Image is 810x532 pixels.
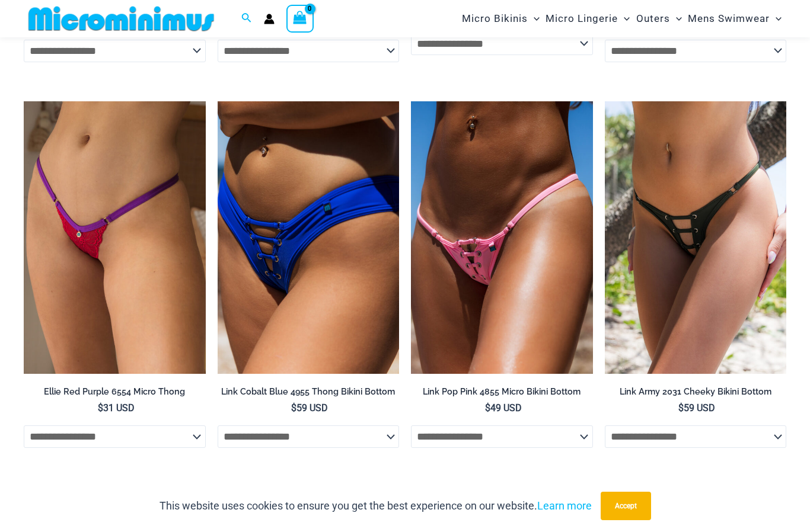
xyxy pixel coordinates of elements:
[291,402,296,414] span: $
[24,5,219,32] img: MM SHOP LOGO FLAT
[218,386,400,402] a: Link Cobalt Blue 4955 Thong Bikini Bottom
[485,402,522,414] bdi: 49 USD
[605,386,787,402] a: Link Army 2031 Cheeky Bikini Bottom
[636,4,670,34] span: Outers
[264,14,275,24] a: Account icon link
[685,4,785,34] a: Mens SwimwearMenu ToggleMenu Toggle
[618,4,630,34] span: Menu Toggle
[485,402,490,414] span: $
[462,4,528,34] span: Micro Bikinis
[543,4,633,34] a: Micro LingerieMenu ToggleMenu Toggle
[24,386,206,398] h2: Ellie Red Purple 6554 Micro Thong
[605,386,787,398] h2: Link Army 2031 Cheeky Bikini Bottom
[218,101,400,374] a: Link Cobalt Blue 4955 Bottom 02Link Cobalt Blue 4955 Bottom 03Link Cobalt Blue 4955 Bottom 03
[670,4,682,34] span: Menu Toggle
[633,4,685,34] a: OutersMenu ToggleMenu Toggle
[411,386,593,402] a: Link Pop Pink 4855 Micro Bikini Bottom
[546,4,618,34] span: Micro Lingerie
[688,4,770,34] span: Mens Swimwear
[286,5,314,32] a: View Shopping Cart, empty
[24,101,206,374] a: Ellie RedPurple 6554 Micro Thong 04Ellie RedPurple 6554 Micro Thong 05Ellie RedPurple 6554 Micro ...
[98,402,135,414] bdi: 31 USD
[218,101,400,374] img: Link Cobalt Blue 4955 Bottom 02
[459,4,543,34] a: Micro BikinisMenu ToggleMenu Toggle
[411,386,593,398] h2: Link Pop Pink 4855 Micro Bikini Bottom
[241,11,252,26] a: Search icon link
[218,386,400,398] h2: Link Cobalt Blue 4955 Thong Bikini Bottom
[160,497,592,515] p: This website uses cookies to ensure you get the best experience on our website.
[98,402,103,414] span: $
[24,101,206,374] img: Ellie RedPurple 6554 Micro Thong 04
[605,101,787,374] a: Link Army 2031 Cheeky 01Link Army 2031 Cheeky 02Link Army 2031 Cheeky 02
[678,402,715,414] bdi: 59 USD
[411,101,593,374] a: Link Pop Pink 4855 Bottom 01Link Pop Pink 3070 Top 4855 Bottom 03Link Pop Pink 3070 Top 4855 Bott...
[24,386,206,402] a: Ellie Red Purple 6554 Micro Thong
[528,4,540,34] span: Menu Toggle
[605,101,787,374] img: Link Army 2031 Cheeky 01
[770,4,782,34] span: Menu Toggle
[678,402,684,414] span: $
[291,402,328,414] bdi: 59 USD
[601,492,651,520] button: Accept
[457,2,786,36] nav: Site Navigation
[411,101,593,374] img: Link Pop Pink 4855 Bottom 01
[537,499,592,512] a: Learn more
